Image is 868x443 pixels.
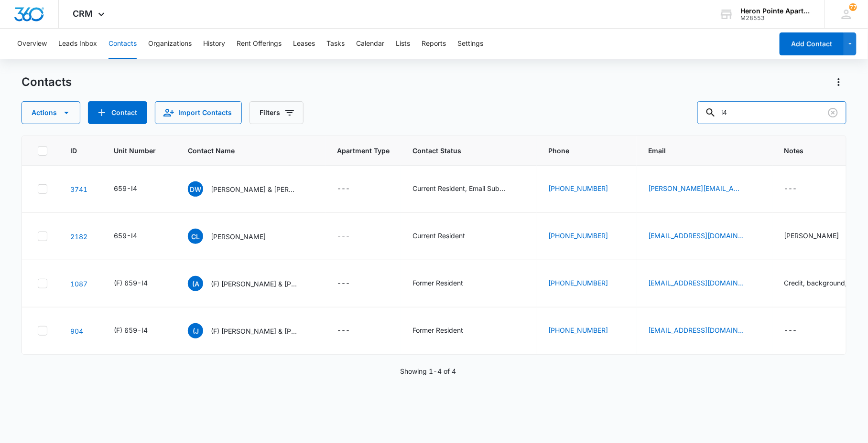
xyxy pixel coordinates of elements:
[831,74,846,90] button: Actions
[88,101,147,124] button: Add Contact
[412,231,465,241] div: Current Resident
[203,29,225,59] button: History
[648,325,761,337] div: Email - Joesey91@gmail.com - Select to Edit Field
[648,278,761,289] div: Email - alexisgarcia13@gmail.com - Select to Edit Field
[825,105,841,120] button: Clear
[548,146,611,156] span: Phone
[784,183,814,195] div: Notes - - Select to Edit Field
[148,29,192,59] button: Organizations
[188,276,203,291] span: (A
[412,183,508,193] div: Current Resident, Email Subscriber
[114,325,165,337] div: Unit Number - (F) 659-I4 - Select to Edit Field
[188,323,203,338] span: (J
[849,3,857,11] div: notifications count
[648,231,761,242] div: Email - alexandrastruck1997@gmail.com - Select to Edit Field
[697,101,846,124] input: Search Contacts
[326,29,345,59] button: Tasks
[648,325,744,335] a: [EMAIL_ADDRESS][DOMAIN_NAME]
[114,146,165,156] span: Unit Number
[22,75,72,89] h1: Contacts
[412,325,480,337] div: Contact Status - Former Resident - Select to Edit Field
[741,15,811,21] div: account id
[741,7,811,15] div: account name
[70,327,83,335] a: Navigate to contact details page for (F) Joesey Mathews & Corey Brookshire
[188,323,314,338] div: Contact Name - (F) Joesey Mathews & Corey Brookshire - Select to Edit Field
[548,325,608,335] a: [PHONE_NUMBER]
[548,231,608,241] a: [PHONE_NUMBER]
[237,29,282,59] button: Rent Offerings
[412,325,463,335] div: Former Resident
[648,278,744,288] a: [EMAIL_ADDRESS][DOMAIN_NAME]
[412,231,482,242] div: Contact Status - Current Resident - Select to Edit Field
[188,229,203,244] span: CL
[188,276,314,291] div: Contact Name - (F) Alexis Garcia & Beatris Esquivel - Select to Edit Field
[412,146,511,156] span: Contact Status
[114,325,148,335] div: (F) 659-I4
[548,183,608,193] a: [PHONE_NUMBER]
[337,231,367,242] div: Apartment Type - - Select to Edit Field
[849,3,857,11] span: 77
[73,9,93,19] span: CRM
[422,29,446,59] button: Reports
[188,181,203,197] span: DW
[337,183,350,195] div: ---
[548,231,625,242] div: Phone - (219) 331-8442 - Select to Edit Field
[114,231,154,242] div: Unit Number - 659-I4 - Select to Edit Field
[211,279,297,289] p: (F) [PERSON_NAME] & [PERSON_NAME]
[337,325,367,337] div: Apartment Type - - Select to Edit Field
[337,278,350,289] div: ---
[784,325,814,337] div: Notes - - Select to Edit Field
[648,146,747,156] span: Email
[648,183,761,195] div: Email - rhodes.dominique@gmail.com - Select to Edit Field
[70,280,87,288] a: Navigate to contact details page for (F) Alexis Garcia & Beatris Esquivel
[114,183,137,193] div: 659-I4
[337,278,367,289] div: Apartment Type - - Select to Edit Field
[70,185,87,193] a: Navigate to contact details page for Dominique Wright & Robert Wright
[548,325,625,337] div: Phone - (561) 267-4735 - Select to Edit Field
[188,229,283,244] div: Contact Name - Christopher Long - Select to Edit Field
[548,183,625,195] div: Phone - (951) 201-3419 - Select to Edit Field
[784,183,797,195] div: ---
[784,231,839,241] div: [PERSON_NAME]
[211,326,297,336] p: (F) [PERSON_NAME] & [PERSON_NAME]
[22,101,80,124] button: Actions
[337,231,350,242] div: ---
[396,29,410,59] button: Lists
[114,278,165,289] div: Unit Number - (F) 659-I4 - Select to Edit Field
[412,278,480,289] div: Contact Status - Former Resident - Select to Edit Field
[457,29,483,59] button: Settings
[17,29,47,59] button: Overview
[337,183,367,195] div: Apartment Type - - Select to Edit Field
[412,278,463,288] div: Former Resident
[337,325,350,337] div: ---
[648,183,744,193] a: [PERSON_NAME][EMAIL_ADDRESS][PERSON_NAME][DOMAIN_NAME]
[188,181,314,197] div: Contact Name - Dominique Wright & Robert Wright - Select to Edit Field
[784,231,856,242] div: Notes - Christopher Long - Select to Edit Field
[211,184,297,194] p: [PERSON_NAME] & [PERSON_NAME]
[401,366,456,376] p: Showing 1-4 of 4
[211,232,266,242] p: [PERSON_NAME]
[155,101,242,124] button: Import Contacts
[412,183,525,195] div: Contact Status - Current Resident, Email Subscriber - Select to Edit Field
[70,146,77,156] span: ID
[58,29,97,59] button: Leads Inbox
[108,29,137,59] button: Contacts
[114,231,137,241] div: 659-I4
[648,231,744,241] a: [EMAIL_ADDRESS][DOMAIN_NAME]
[250,101,304,124] button: Filters
[784,325,797,337] div: ---
[780,32,844,55] button: Add Contact
[293,29,315,59] button: Leases
[356,29,384,59] button: Calendar
[114,183,154,195] div: Unit Number - 659-I4 - Select to Edit Field
[548,278,608,288] a: [PHONE_NUMBER]
[548,278,625,289] div: Phone - (970) 689-5097 - Select to Edit Field
[337,146,390,156] span: Apartment Type
[70,232,87,241] a: Navigate to contact details page for Christopher Long
[114,278,148,288] div: (F) 659-I4
[188,146,300,156] span: Contact Name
